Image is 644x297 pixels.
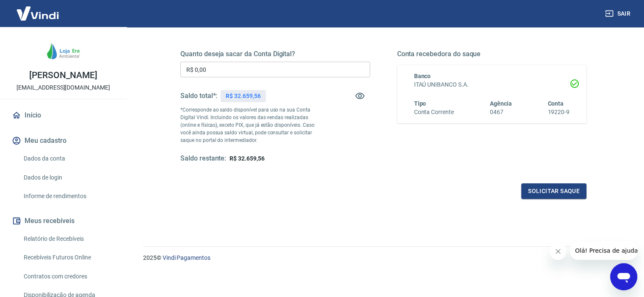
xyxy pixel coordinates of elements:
a: Informe de rendimentos [20,188,116,205]
img: 68d88ceb-523a-4ff6-a317-b1867d11f57d.jpeg [47,34,80,68]
a: Dados de login [20,169,116,186]
h6: Conta Corrente [414,108,454,117]
h6: 0467 [490,108,512,117]
p: [EMAIL_ADDRESS][DOMAIN_NAME] [17,83,110,92]
h5: Saldo restante: [180,154,226,163]
span: Conta [547,100,564,107]
a: Vindi Pagamentos [163,254,210,261]
iframe: Fechar mensagem [550,243,567,260]
a: Dados da conta [20,150,116,167]
h6: 19220-9 [547,108,569,117]
h5: Saldo total*: [180,92,217,100]
p: 2025 © [143,253,624,262]
button: Solicitar saque [521,183,586,199]
button: Sair [603,6,634,22]
span: Olá! Precisa de ajuda? [5,6,71,13]
p: [PERSON_NAME] [29,71,97,80]
img: Vindi [10,0,65,26]
h6: ITAÚ UNIBANCO S.A. [414,80,570,89]
span: Tipo [414,100,426,107]
a: Contratos com credores [20,268,116,285]
span: Banco [414,73,431,79]
iframe: Mensagem da empresa [570,241,637,260]
h5: Quanto deseja sacar da Conta Digital? [180,50,370,58]
button: Meus recebíveis [10,212,116,230]
p: R$ 32.659,56 [226,92,260,101]
a: Início [10,106,116,125]
a: Recebíveis Futuros Online [20,249,116,266]
span: Agência [490,100,512,107]
p: *Corresponde ao saldo disponível para uso na sua Conta Digital Vindi. Incluindo os valores das ve... [180,106,323,144]
span: R$ 32.659,56 [229,155,264,162]
a: Relatório de Recebíveis [20,230,116,248]
button: Meu cadastro [10,131,116,150]
iframe: Botão para abrir a janela de mensagens [610,263,637,290]
h5: Conta recebedora do saque [397,50,587,58]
